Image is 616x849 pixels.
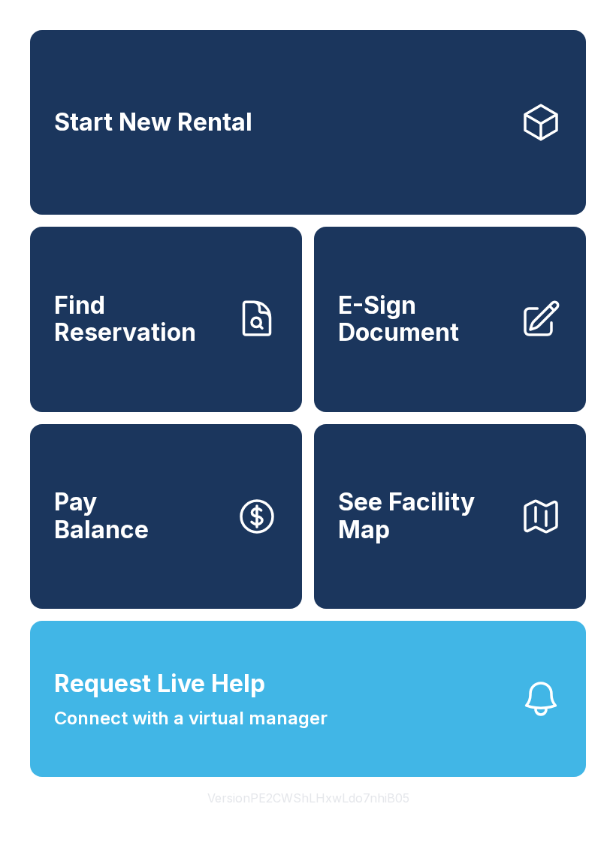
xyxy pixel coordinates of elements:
span: E-Sign Document [338,292,508,347]
a: Find Reservation [30,227,302,411]
a: Start New Rental [30,30,586,215]
span: Find Reservation [54,292,224,347]
span: Pay Balance [54,489,149,543]
a: PayBalance [30,424,302,609]
span: Request Live Help [54,666,265,702]
span: Connect with a virtual manager [54,705,328,732]
button: See Facility Map [314,424,586,609]
button: Request Live HelpConnect with a virtual manager [30,621,586,777]
span: Start New Rental [54,109,252,137]
button: VersionPE2CWShLHxwLdo7nhiB05 [195,777,421,819]
a: E-Sign Document [314,227,586,411]
span: See Facility Map [338,489,508,543]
